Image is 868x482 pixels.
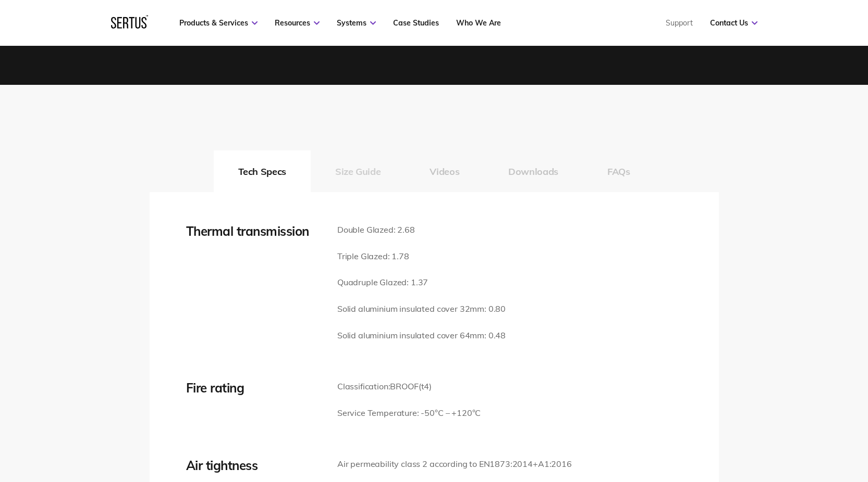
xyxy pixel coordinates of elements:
[337,329,506,343] p: Solid aluminium insulated cover 64mm: 0.48
[405,150,484,192] button: Videos
[337,407,481,420] p: Service Temperature: -50°C – +120°C
[337,380,481,394] p: Classification:
[186,458,322,473] div: Air tightness
[275,18,320,28] a: Resources
[393,18,439,28] a: Case Studies
[337,223,506,237] p: Double Glazed: 2.68
[484,150,583,192] button: Downloads
[666,18,693,28] a: Support
[337,276,506,289] p: Quadruple Glazed: 1.37
[583,150,655,192] button: FAQs
[337,18,376,28] a: Systems
[337,250,506,263] p: Triple Glazed: 1.78
[186,223,322,239] div: Thermal transmission
[456,18,501,28] a: Who We Are
[419,381,432,391] span: (t4)
[311,150,405,192] button: Size Guide
[390,381,396,391] span: B
[710,18,757,28] a: Contact Us
[186,380,322,396] div: Fire rating
[396,381,418,391] span: ROOF
[337,302,506,316] p: Solid aluminium insulated cover 32mm: 0.80
[179,18,258,28] a: Products & Services
[680,361,868,482] iframe: Chat Widget
[337,458,572,471] p: Air permeability class 2 according to EN1873:2014+A1:2016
